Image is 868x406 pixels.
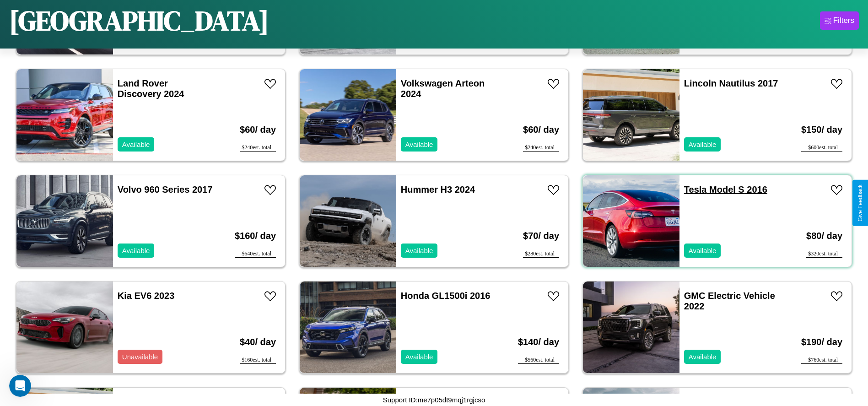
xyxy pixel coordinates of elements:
[118,78,184,99] a: Land Rover Discovery 2024
[240,144,276,152] div: $ 240 est. total
[689,138,717,151] p: Available
[801,357,842,364] div: $ 760 est. total
[122,244,150,257] p: Available
[806,250,842,258] div: $ 320 est. total
[405,351,433,363] p: Available
[118,184,213,195] a: Volvo 960 Series 2017
[383,394,485,406] p: Support ID: me7p05dt9mqj1rgjcso
[122,138,150,151] p: Available
[801,328,842,357] h3: $ 190 / day
[857,184,863,222] div: Give Feedback
[801,115,842,144] h3: $ 150 / day
[523,115,559,144] h3: $ 60 / day
[9,375,31,397] iframe: Intercom live chat
[118,291,175,301] a: Kia EV6 2023
[401,184,475,195] a: Hummer H3 2024
[240,357,276,364] div: $ 160 est. total
[523,144,559,152] div: $ 240 est. total
[684,184,767,195] a: Tesla Model S 2016
[401,291,491,301] a: Honda GL1500i 2016
[405,244,433,257] p: Available
[235,222,276,250] h3: $ 160 / day
[401,78,485,99] a: Volkswagen Arteon 2024
[518,328,559,357] h3: $ 140 / day
[806,222,842,250] h3: $ 80 / day
[523,250,559,258] div: $ 280 est. total
[801,144,842,152] div: $ 600 est. total
[235,250,276,258] div: $ 640 est. total
[833,16,854,25] div: Filters
[9,2,269,39] h1: [GEOGRAPHIC_DATA]
[523,222,559,250] h3: $ 70 / day
[820,11,859,30] button: Filters
[684,78,778,88] a: Lincoln Nautilus 2017
[405,138,433,151] p: Available
[122,351,158,363] p: Unavailable
[240,115,276,144] h3: $ 60 / day
[240,328,276,357] h3: $ 40 / day
[518,357,559,364] div: $ 560 est. total
[689,351,717,363] p: Available
[684,291,775,311] a: GMC Electric Vehicle 2022
[689,244,717,257] p: Available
